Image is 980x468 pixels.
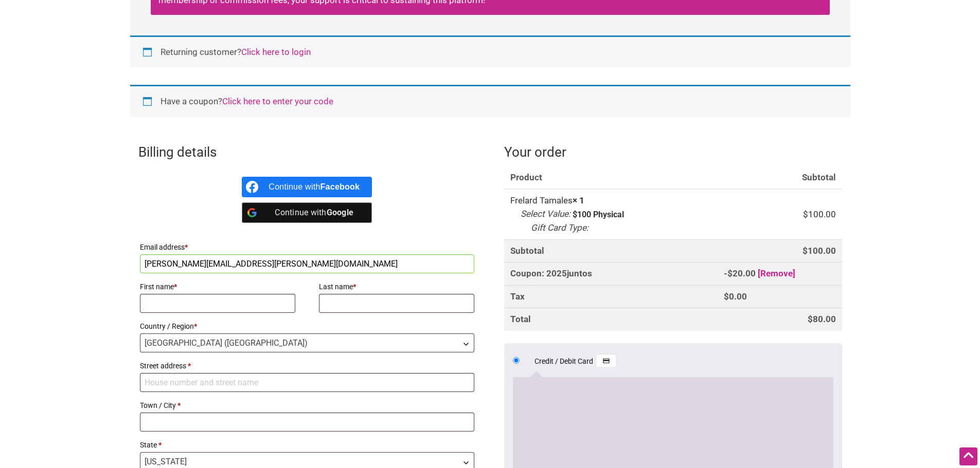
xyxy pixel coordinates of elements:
[140,373,475,392] input: House number and street name
[534,355,616,368] label: Credit / Debit Card
[269,202,360,223] div: Continue with
[140,319,475,333] label: Country / Region
[320,182,360,191] b: Facebook
[521,208,571,221] dt: Select Value:
[138,143,476,161] h3: Billing details
[504,143,842,161] h3: Your order
[727,268,756,278] span: 20.00
[959,447,977,465] div: Scroll Back to Top
[327,208,354,217] b: Google
[803,209,808,219] span: $
[242,202,372,223] a: Continue with <b>Google</b>
[504,166,718,190] th: Product
[593,211,624,219] p: Physical
[718,166,842,190] th: Subtotal
[504,308,718,331] th: Total
[808,314,813,324] span: $
[758,268,795,278] a: Remove 2025juntos coupon
[504,285,718,308] th: Tax
[573,195,584,205] strong: × 1
[222,96,333,106] a: Enter your coupon code
[140,359,475,373] label: Street address
[140,333,475,352] span: Country / Region
[531,221,589,235] dt: Gift Card Type:
[140,398,475,413] label: Town / City
[504,262,718,285] th: Coupon: 2025juntos
[140,438,475,452] label: State
[242,177,372,197] a: Continue with <b>Facebook</b>
[319,279,475,294] label: Last name
[718,262,842,285] td: -
[573,211,591,219] p: $100
[727,268,733,278] span: $
[803,246,808,256] span: $
[504,189,718,239] td: Frelard Tamales
[803,209,836,219] bdi: 100.00
[241,47,311,57] a: Click here to login
[140,279,296,294] label: First name
[803,246,836,256] bdi: 100.00
[597,355,616,367] img: Credit / Debit Card
[724,291,747,302] bdi: 0.00
[130,85,850,117] div: Have a coupon?
[808,314,836,324] bdi: 80.00
[140,334,474,352] span: United States (US)
[269,177,360,197] div: Continue with
[504,239,718,263] th: Subtotal
[130,35,850,68] div: Returning customer?
[724,291,729,302] span: $
[140,240,475,254] label: Email address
